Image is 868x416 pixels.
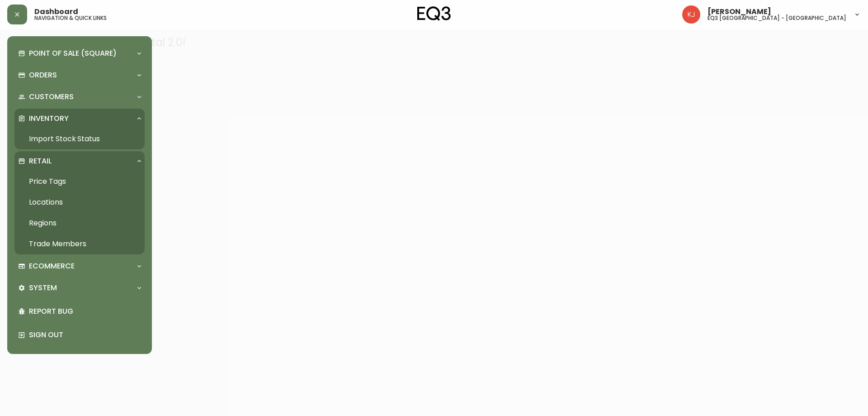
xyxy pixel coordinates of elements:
[14,151,145,171] div: Retail
[29,48,117,58] p: Point of Sale (Square)
[14,278,145,298] div: System
[29,330,141,340] p: Sign Out
[29,283,57,293] p: System
[14,129,145,149] a: Import Stock Status
[708,15,846,21] h5: eq3 [GEOGRAPHIC_DATA] - [GEOGRAPHIC_DATA]
[708,8,771,15] span: [PERSON_NAME]
[14,213,145,234] a: Regions
[14,87,145,107] div: Customers
[14,300,145,323] div: Report Bug
[14,43,145,63] div: Point of Sale (Square)
[29,70,57,80] p: Orders
[34,8,78,15] span: Dashboard
[14,65,145,85] div: Orders
[29,114,69,124] p: Inventory
[14,109,145,129] div: Inventory
[29,92,74,102] p: Customers
[14,192,145,213] a: Locations
[29,306,141,316] p: Report Bug
[682,5,700,24] img: 24a625d34e264d2520941288c4a55f8e
[14,171,145,192] a: Price Tags
[29,261,75,271] p: Ecommerce
[29,156,52,166] p: Retail
[417,6,451,21] img: logo
[14,234,145,254] a: Trade Members
[14,323,145,347] div: Sign Out
[14,256,145,276] div: Ecommerce
[34,15,107,21] h5: navigation & quick links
